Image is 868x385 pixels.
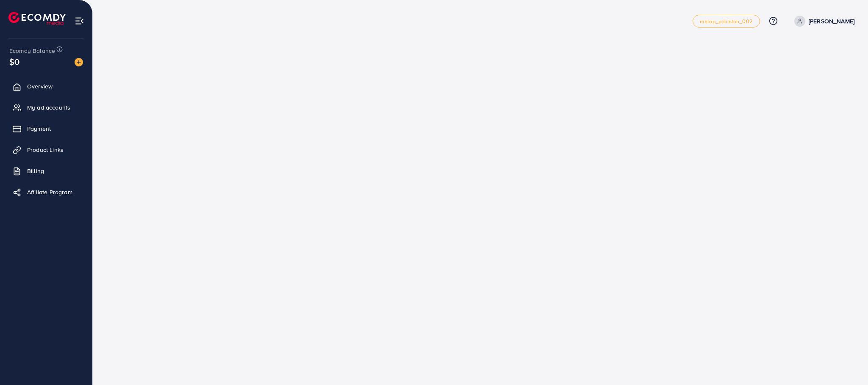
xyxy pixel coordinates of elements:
a: Billing [6,162,86,179]
a: Product Links [6,141,86,158]
span: Product Links [27,146,64,154]
a: metap_pakistan_002 [693,15,760,27]
span: Ecomdy Balance [9,47,55,55]
p: [PERSON_NAME] [809,16,854,26]
span: Payment [27,124,51,133]
span: Affiliate Program [27,188,72,196]
a: My ad accounts [6,99,86,116]
span: $0 [9,55,19,68]
img: menu [75,16,84,26]
span: metap_pakistan_002 [700,19,753,24]
span: Overview [27,82,53,91]
a: Payment [6,120,86,137]
img: image [75,58,83,66]
img: logo [8,12,66,25]
span: My ad accounts [27,103,70,112]
a: [PERSON_NAME] [791,16,854,27]
span: Billing [27,167,44,175]
a: Affiliate Program [6,184,86,201]
a: Overview [6,78,86,95]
